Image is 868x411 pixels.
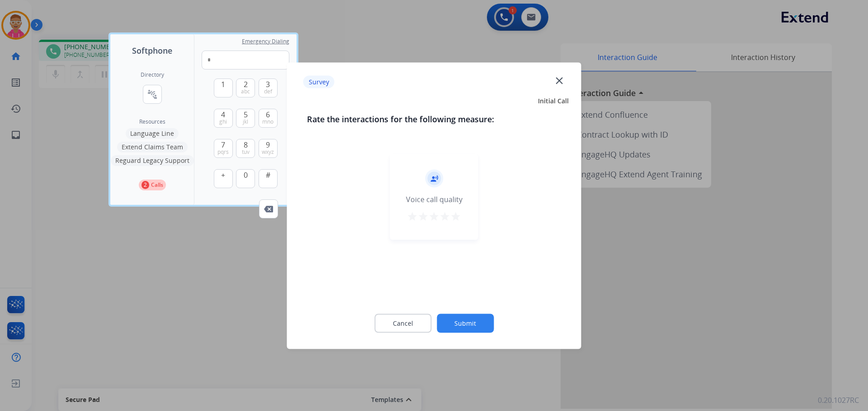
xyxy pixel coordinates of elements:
button: 1 [214,79,233,97]
span: 3 [266,79,270,90]
span: 6 [266,109,270,120]
span: 5 [244,109,248,120]
button: 3def [259,79,278,97]
p: 2 [142,181,149,189]
button: Submit [437,314,494,332]
button: # [259,169,278,188]
mat-icon: star [429,211,439,222]
span: 1 [221,79,225,90]
h3: Rate the interactions for the following measure: [307,112,561,125]
mat-icon: star [418,211,429,222]
p: Survey [303,76,335,88]
button: 7pqrs [214,139,233,158]
span: def [264,88,272,95]
span: Softphone [132,44,172,57]
button: 8tuv [236,139,255,158]
span: Initial Call [538,96,569,105]
button: Cancel [374,314,431,332]
span: 2 [244,79,248,90]
button: Language Line [126,128,179,139]
span: 0 [244,170,248,180]
button: 9wxyz [259,139,278,158]
mat-icon: record_voice_over [430,174,438,182]
img: call-button [264,206,273,212]
span: # [266,170,270,180]
span: mno [262,118,274,125]
button: 4ghi [214,109,233,128]
span: + [221,170,225,180]
p: 0.20.1027RC [818,395,859,406]
span: 9 [266,139,270,150]
button: Reguard Legacy Support [111,155,194,166]
button: 5jkl [236,109,255,128]
mat-icon: star [450,211,461,222]
span: 8 [244,139,248,150]
span: Resources [139,118,165,125]
span: pqrs [217,148,229,156]
span: Emergency Dialing [242,38,289,45]
button: + [214,169,233,188]
button: Extend Claims Team [117,142,188,152]
span: 7 [221,139,225,150]
span: ghi [219,118,227,125]
span: tuv [242,148,250,156]
mat-icon: star [439,211,450,222]
button: 6mno [259,109,278,128]
h2: Directory [141,71,164,79]
button: 2Calls [139,180,166,190]
button: 0 [236,169,255,188]
mat-icon: connect_without_contact [147,89,158,100]
span: wxyz [262,148,274,156]
button: 2abc [236,79,255,97]
p: Calls [151,181,163,189]
mat-icon: close [553,74,565,86]
span: jkl [243,118,248,125]
span: abc [241,88,250,95]
mat-icon: star [407,211,418,222]
span: 4 [221,109,225,120]
div: Voice call quality [406,194,462,204]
